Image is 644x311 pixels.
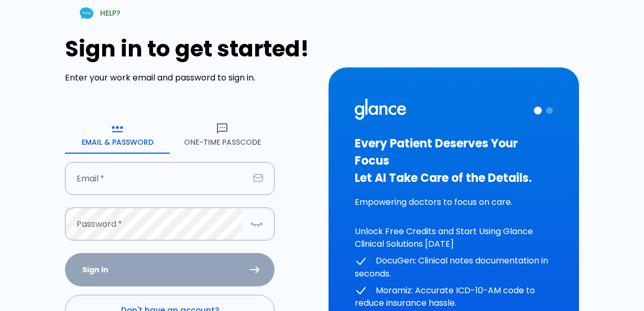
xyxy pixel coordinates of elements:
[65,162,249,195] input: dr.ahmed@clinic.com
[355,255,553,280] p: DocuGen: Clinical notes documentation in seconds.
[355,135,553,187] h3: Every Patient Deserves Your Focus Let AI Take Care of the Details.
[355,284,553,310] p: Moramiz: Accurate ICD-10-AM code to reduce insurance hassle.
[65,36,315,62] h1: Sign in to get started!
[65,72,315,84] p: Enter your work email and password to sign in.
[355,225,553,250] p: Unlock Free Credits and Start Using Glance Clinical Solutions [DATE]
[78,4,96,22] img: Chat Support
[355,196,553,209] p: Empowering doctors to focus on care.
[170,116,275,154] button: One-Time Passcode
[65,116,170,154] button: Email & Password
